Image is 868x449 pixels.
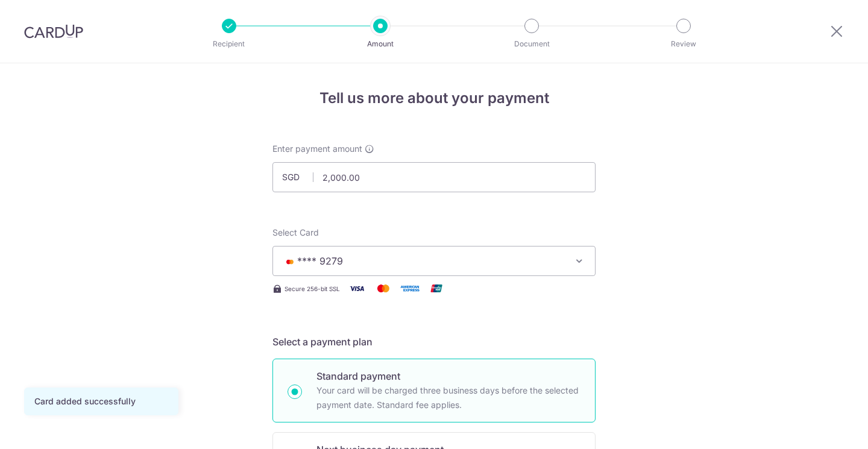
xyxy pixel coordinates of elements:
[34,395,168,407] div: Card added successfully
[272,143,362,155] span: Enter payment amount
[398,281,422,296] img: American Express
[283,257,297,266] img: MASTERCARD
[285,284,340,294] span: Secure 256-bit SSL
[272,162,596,192] input: 0.00
[639,38,728,50] p: Review
[336,38,425,50] p: Amount
[424,281,448,296] img: Union Pay
[487,38,576,50] p: Document
[24,24,83,39] img: CardUp
[272,87,596,109] h4: Tell us more about your payment
[272,227,319,237] span: translation missing: en.payables.payment_networks.credit_card.summary.labels.select_card
[371,281,395,296] img: Mastercard
[282,171,313,183] span: SGD
[316,369,580,383] p: Standard payment
[316,383,580,412] p: Your card will be charged three business days before the selected payment date. Standard fee appl...
[345,281,369,296] img: Visa
[272,334,596,349] h5: Select a payment plan
[184,38,274,50] p: Recipient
